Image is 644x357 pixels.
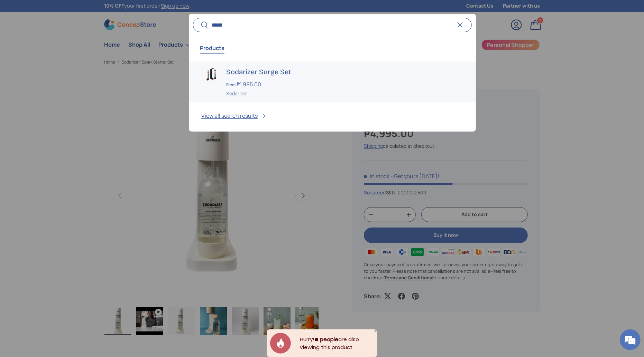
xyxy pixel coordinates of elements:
div: Chat with us now [36,39,116,48]
textarea: Type your message and hit 'Enter' [3,189,132,213]
strong: ₱1,995.00 [237,80,263,88]
a: Sodarizer Surge Set From ₱1,995.00 Sodarizer [189,61,476,103]
h3: Sodarizer Surge Set [226,67,463,77]
button: View all search results [189,103,476,132]
div: Minimize live chat window [113,3,130,20]
span: From [226,82,236,88]
div: Sodarizer [226,90,463,97]
div: Close [374,329,377,333]
span: We're online! [40,87,95,157]
button: Products [200,40,224,56]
